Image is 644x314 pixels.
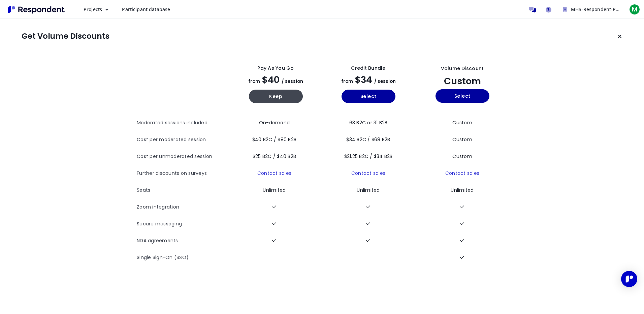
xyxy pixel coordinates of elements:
[436,89,489,103] button: Select yearly custom_static plan
[344,153,393,160] span: $21.25 B2C / $34 B2B
[137,249,229,266] th: Single Sign-On (SSO)
[628,3,641,15] button: M
[613,30,626,43] button: Keep current plan
[137,165,229,182] th: Further discounts on surveys
[342,90,395,103] button: Select yearly basic plan
[374,78,396,85] span: / session
[444,75,481,87] span: Custom
[249,90,303,103] button: Keep current yearly payg plan
[5,4,67,15] img: Respondent
[351,170,385,177] a: Contact sales
[558,3,625,15] button: MHS-Respondent-Participant Team
[441,65,484,72] div: Volume Discount
[257,170,291,177] a: Contact sales
[452,119,472,126] span: Custom
[22,32,109,41] h1: Get Volume Discounts
[122,6,170,12] span: Participant database
[252,136,296,143] span: $40 B2C / $80 B2B
[137,131,229,148] th: Cost per moderated session
[525,3,539,16] a: Message participants
[346,136,390,143] span: $34 B2C / $68 B2B
[84,6,102,12] span: Projects
[137,199,229,216] th: Zoom integration
[451,187,474,193] span: Unlimited
[349,119,388,126] span: 63 B2C or 31 B2B
[137,232,229,249] th: NDA agreements
[629,4,640,15] span: M
[137,148,229,165] th: Cost per unmoderated session
[259,119,290,126] span: On-demand
[137,115,229,131] th: Moderated sessions included
[542,3,555,16] a: Help and support
[262,73,280,86] span: $40
[263,187,286,193] span: Unlimited
[357,187,380,193] span: Unlimited
[117,3,175,15] a: Participant database
[282,78,303,85] span: / session
[253,153,296,160] span: $25 B2C / $40 B2B
[355,73,372,86] span: $34
[78,3,114,15] button: Projects
[248,78,260,85] span: from
[452,136,472,143] span: Custom
[137,182,229,199] th: Seats
[257,65,294,72] div: Pay as you go
[621,271,637,287] div: Open Intercom Messenger
[445,170,479,177] a: Contact sales
[341,78,353,85] span: from
[137,216,229,232] th: Secure messaging
[351,65,385,72] div: Credit Bundle
[452,153,472,160] span: Custom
